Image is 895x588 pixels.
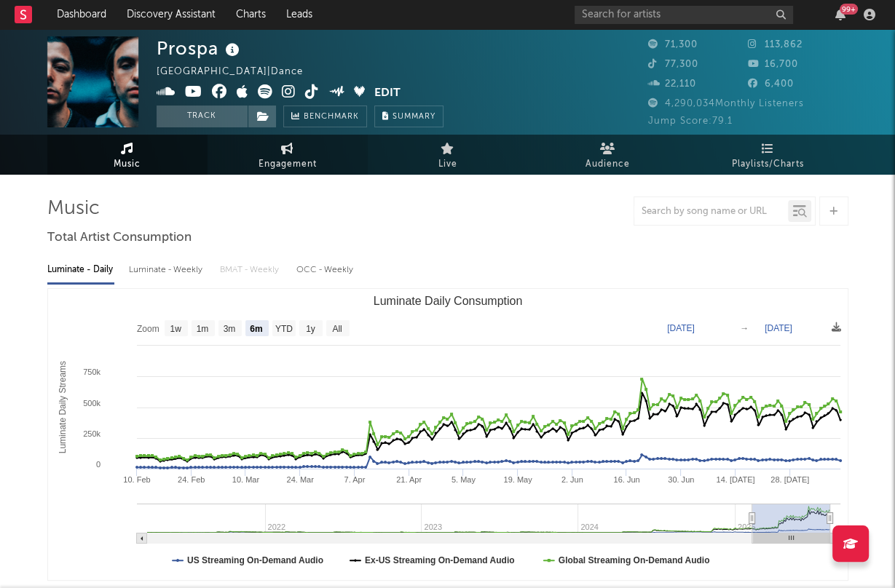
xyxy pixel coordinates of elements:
span: Playlists/Charts [732,156,804,173]
div: OCC - Weekly [296,258,355,282]
text: Zoom [137,324,159,334]
span: 71,300 [648,40,698,49]
text: 5. May [451,475,476,484]
button: Edit [374,84,401,103]
span: Live [438,156,457,173]
text: 16. Jun [613,475,639,484]
text: Ex-US Streaming On-Demand Audio [364,555,514,565]
text: 750k [83,367,100,376]
span: Total Artist Consumption [47,229,192,247]
span: 16,700 [748,60,798,69]
div: 99 + [840,4,858,15]
button: Summary [374,106,443,127]
text: 1w [170,324,181,334]
a: Audience [528,135,688,175]
div: Prospa [157,36,243,60]
div: Luminate - Weekly [129,258,205,282]
text: 0 [95,460,100,469]
button: Track [157,106,248,127]
text: 30. Jun [668,475,694,484]
text: Luminate Daily Streams [58,361,68,453]
text: 2. Jun [561,475,583,484]
text: 19. May [503,475,532,484]
span: Jump Score: 79.1 [648,116,733,126]
text: 1m [196,324,208,334]
button: 99+ [835,9,845,20]
div: Luminate - Daily [47,258,114,282]
a: Music [47,135,208,175]
span: 113,862 [748,40,803,49]
span: Benchmark [304,108,359,126]
text: 21. Apr [396,475,422,484]
span: 77,300 [648,60,698,69]
a: Engagement [208,135,368,175]
span: Summary [393,113,435,121]
text: All [332,324,342,334]
span: Engagement [259,156,317,173]
text: → [740,323,749,333]
span: Audience [586,156,630,173]
text: 7. Apr [344,475,365,484]
input: Search by song name or URL [634,206,788,218]
text: [DATE] [667,323,695,333]
text: [DATE] [765,323,792,333]
text: 500k [83,399,100,408]
text: 28. [DATE] [770,475,809,484]
text: 6m [250,324,262,334]
text: YTD [275,324,292,334]
svg: Luminate Daily Consumption [48,289,848,580]
a: Live [368,135,528,175]
text: 1y [306,324,315,334]
span: Music [114,156,141,173]
span: 22,110 [648,79,696,89]
div: [GEOGRAPHIC_DATA] | Dance [157,63,320,81]
text: 3m [223,324,235,334]
text: Global Streaming On-Demand Audio [558,555,709,565]
input: Search for artists [575,6,793,24]
text: 250k [83,429,100,438]
text: US Streaming On-Demand Audio [187,555,323,565]
a: Playlists/Charts [688,135,848,175]
text: 24. Mar [286,475,314,484]
text: 10. Mar [232,475,259,484]
span: 6,400 [748,79,794,89]
span: 4,290,034 Monthly Listeners [648,99,804,108]
a: Benchmark [283,106,367,127]
text: 10. Feb [123,475,150,484]
text: Luminate Daily Consumption [373,295,522,307]
text: 14. [DATE] [716,475,754,484]
text: 24. Feb [178,475,205,484]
